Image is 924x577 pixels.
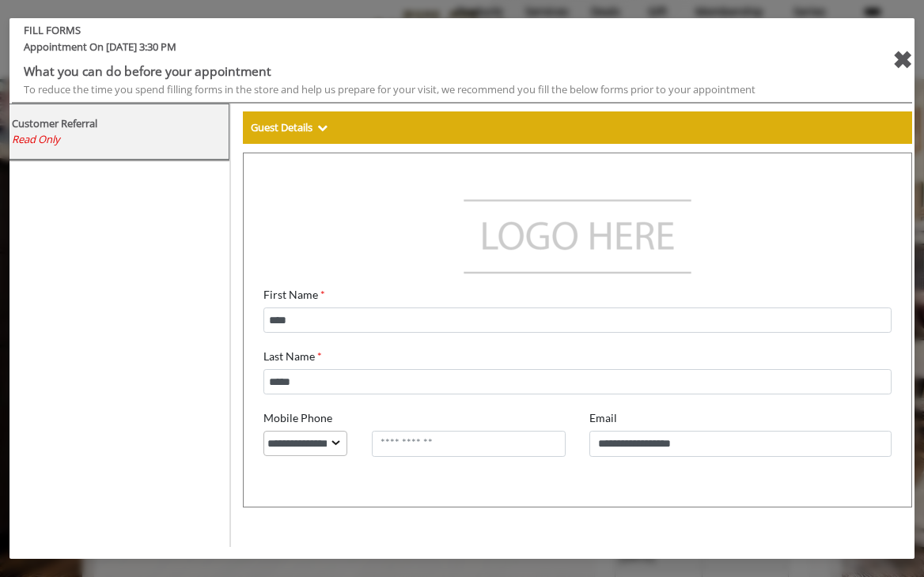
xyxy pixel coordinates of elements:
span: Appointment On [DATE] 3:30 PM [12,39,835,62]
b: FILL FORMS [12,22,835,39]
label: Email [339,244,367,270]
div: To reduce the time you spend filling forms in the store and help us prepare for your visit, we re... [24,81,824,98]
div: Guest Details Show [243,111,912,145]
div: close forms [892,41,912,79]
b: Customer Referral [12,116,97,130]
b: What you can do before your appointment [24,62,271,80]
span: Read Only [12,132,60,146]
iframe: formsViewWeb [243,153,912,507]
b: Guest Details [251,120,312,134]
label: Date / Time [13,331,70,357]
span: Show [317,120,328,134]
